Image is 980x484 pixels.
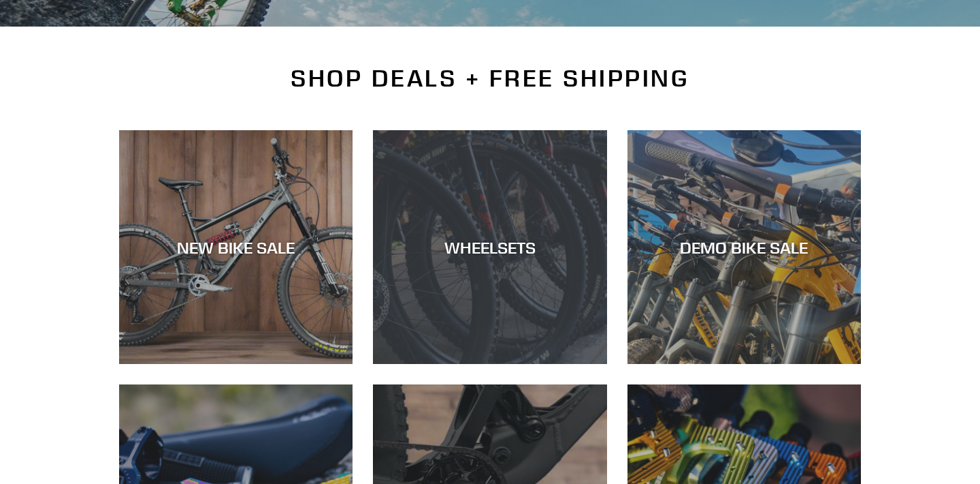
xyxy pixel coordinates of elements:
[373,130,606,364] a: WHEELSETS
[373,237,606,257] div: WHEELSETS
[627,130,861,364] a: DEMO BIKE SALE
[119,64,861,93] h2: SHOP DEALS + FREE SHIPPING
[119,130,353,364] a: NEW BIKE SALE
[627,237,861,257] div: DEMO BIKE SALE
[119,237,353,257] div: NEW BIKE SALE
